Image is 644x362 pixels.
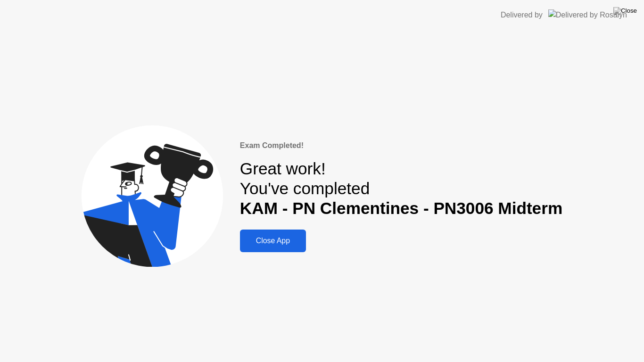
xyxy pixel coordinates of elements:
[243,237,303,245] div: Close App
[613,7,637,15] img: Close
[240,140,562,151] div: Exam Completed!
[240,159,562,219] div: Great work! You've completed
[240,199,562,217] b: KAM - PN Clementines - PN3006 Midterm
[240,230,306,252] button: Close App
[501,9,543,21] div: Delivered by
[548,9,627,20] img: Delivered by Rosalyn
